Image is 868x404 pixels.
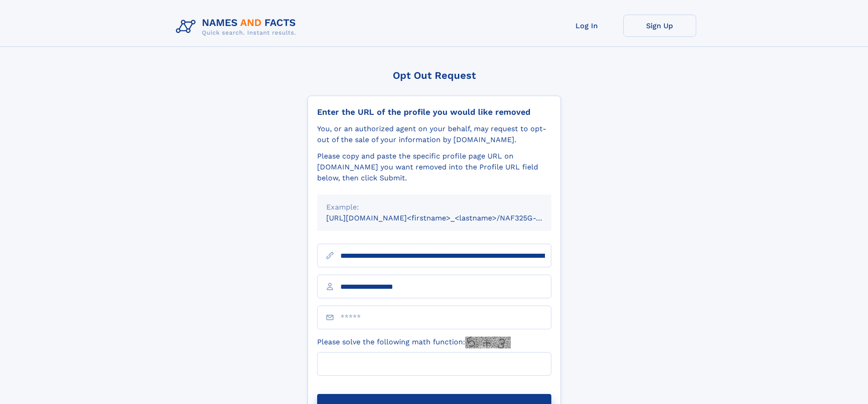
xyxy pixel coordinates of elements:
[308,70,561,81] div: Opt Out Request
[623,15,696,37] a: Sign Up
[317,107,551,117] div: Enter the URL of the profile you would like removed
[317,123,551,145] div: You, or an authorized agent on your behalf, may request to opt-out of the sale of your informatio...
[326,202,542,213] div: Example:
[550,15,623,37] a: Log In
[326,214,569,222] small: [URL][DOMAIN_NAME]<firstname>_<lastname>/NAF325G-xxxxxxxx
[317,337,511,348] label: Please solve the following math function:
[317,151,551,184] div: Please copy and paste the specific profile page URL on [DOMAIN_NAME] you want removed into the Pr...
[172,15,303,39] img: Logo Names and Facts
